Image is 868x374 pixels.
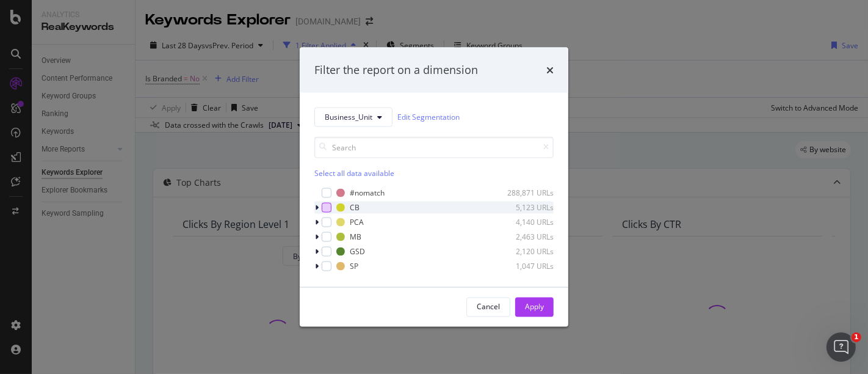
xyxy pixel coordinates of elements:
div: 288,871 URLs [494,188,554,198]
div: GSD [350,246,365,257]
div: times [546,62,554,78]
div: PCA [350,217,364,227]
button: Apply [515,297,554,317]
div: 2,463 URLs [494,232,554,242]
div: MB [350,232,361,242]
div: Apply [525,302,544,312]
a: Edit Segmentation [397,111,460,123]
div: Select all data available [314,167,554,178]
div: modal [300,48,568,327]
div: CB [350,202,360,213]
input: Search [314,136,554,158]
span: 1 [852,332,861,342]
button: Cancel [466,297,510,317]
div: 5,123 URLs [494,202,554,213]
div: 4,140 URLs [494,217,554,227]
div: SP [350,261,358,271]
div: #nomatch [350,188,385,198]
div: 2,120 URLs [494,246,554,257]
div: Filter the report on a dimension [314,62,478,78]
button: Business_Unit [314,107,392,127]
div: 1,047 URLs [494,261,554,271]
iframe: Intercom live chat [826,332,856,362]
div: Cancel [477,302,500,312]
span: Business_Unit [325,112,372,122]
